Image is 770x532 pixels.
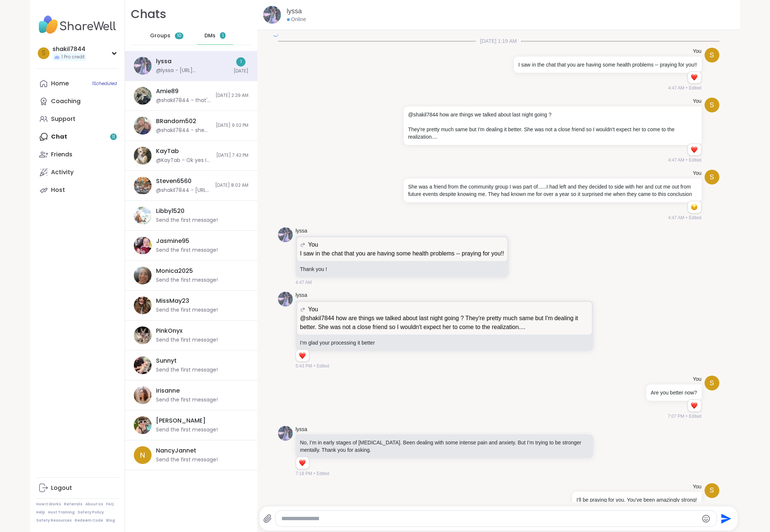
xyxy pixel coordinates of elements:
[296,350,309,362] div: Reaction list
[316,470,329,477] span: Edited
[156,57,172,65] div: lyssa
[651,389,697,396] p: Are you better now?
[688,201,701,213] div: Reaction list
[150,32,170,40] span: Groups
[686,214,687,221] span: •
[278,292,293,306] img: https://sharewell-space-live.sfo3.digitaloceanspaces.com/user-generated/666f9ab0-b952-44c3-ad34-f...
[204,32,216,40] span: DMs
[668,214,684,221] span: 4:47 AM
[131,6,166,23] h1: Chats
[36,479,119,497] a: Logout
[156,157,212,164] div: @KayTab - Ok yes I wasn't going to, just basic things
[52,45,86,53] div: shakil7844
[36,75,119,92] a: Home1Scheduled
[709,172,714,182] span: s
[298,460,306,466] button: Reactions: love
[51,150,72,159] div: Friends
[36,181,119,199] a: Host
[156,67,229,74] div: @lyssa - [URL][DOMAIN_NAME]
[709,485,714,495] span: s
[688,400,701,411] div: Reaction list
[134,177,152,194] img: https://sharewell-space-live.sfo3.digitaloceanspaces.com/user-generated/42cda42b-3507-48ba-b019-3...
[236,57,245,67] div: 1
[134,416,152,434] img: https://sharewell-space-live.sfo3.digitaloceanspaces.com/user-generated/3bf5b473-6236-4210-9da2-3...
[156,177,191,185] div: Steven6560
[313,363,315,369] span: •
[48,510,75,515] a: Host Training
[668,85,684,91] span: 4:47 AM
[222,33,224,39] span: 1
[156,366,218,374] div: Send the first message!
[296,470,312,477] span: 7:18 PM
[64,502,82,507] a: Referrals
[476,37,521,45] span: [DATE] 1:19 AM
[42,48,45,58] span: s
[690,204,698,210] button: Reactions: sad
[134,117,152,135] img: https://sharewell-space-live.sfo3.digitaloceanspaces.com/user-generated/127af2b2-1259-4cf0-9fd7-7...
[263,6,281,24] img: https://sharewell-space-live.sfo3.digitaloceanspaces.com/user-generated/666f9ab0-b952-44c3-ad34-f...
[156,306,218,314] div: Send the first message!
[134,267,152,284] img: https://sharewell-space-live.sfo3.digitaloceanspaces.com/user-generated/41d32855-0ec4-4264-b983-4...
[686,85,687,91] span: •
[156,357,177,365] div: Sunnyt
[308,305,318,314] span: You
[92,81,117,87] span: 1 Scheduled
[134,87,152,105] img: https://sharewell-space-live.sfo3.digitaloceanspaces.com/user-generated/c3bd44a5-f966-4702-9748-c...
[36,92,119,110] a: Coaching
[156,267,193,275] div: Monica2025
[156,87,179,95] div: Amie89
[156,237,189,245] div: Jasmine95
[287,16,306,23] div: Online
[156,117,196,125] div: BRandom502
[156,277,218,284] div: Send the first message!
[408,126,697,140] p: They're pretty much same but I'm dealing it better. She was not a close friend so I wouldn't expe...
[106,518,115,523] a: Blog
[177,33,182,39] span: 10
[134,207,152,224] img: https://sharewell-space-live.sfo3.digitaloceanspaces.com/user-generated/22027137-b181-4a8c-aa67-6...
[36,518,72,523] a: Safety Resources
[140,450,145,461] span: N
[693,376,702,383] h4: You
[690,75,698,81] button: Reactions: love
[668,157,684,163] span: 4:47 AM
[300,314,589,332] p: @shakil7844 how are things we talked about last night going ? They're pretty much same but I'm de...
[298,353,306,359] button: Reactions: love
[688,144,701,156] div: Reaction list
[518,61,697,68] p: I saw in the chat that you are having some health problems -- praying for you!!
[287,7,302,16] a: lyssa
[51,186,65,194] div: Host
[717,510,734,527] button: Send
[688,72,701,84] div: Reaction list
[51,168,74,176] div: Activity
[134,297,152,314] img: https://sharewell-space-live.sfo3.digitaloceanspaces.com/user-generated/3d5374ed-238a-4c77-9b78-2...
[75,518,103,523] a: Redeem Code
[156,447,196,455] div: NancyJannet
[577,496,697,504] p: I'll be praying for you. You've been amazingly strong!
[36,510,45,515] a: Help
[281,515,698,522] textarea: Type your message
[106,502,114,507] a: FAQ
[308,240,318,249] span: You
[216,122,248,129] span: [DATE] 9:02 PM
[156,207,184,215] div: Libby1520
[134,147,152,165] img: https://sharewell-space-live.sfo3.digitaloceanspaces.com/user-generated/eb82cb9d-13b7-4539-8d6f-a...
[51,484,72,492] div: Logout
[156,396,218,404] div: Send the first message!
[215,182,248,189] span: [DATE] 8:02 AM
[156,327,183,335] div: PinkOnyx
[408,111,697,118] p: @shakil7844 how are things we talked about last night going ?
[693,483,702,491] h4: You
[156,387,180,395] div: irisanne
[51,79,69,88] div: Home
[51,115,75,123] div: Support
[296,292,308,299] a: lyssa
[689,85,701,91] span: Edited
[36,163,119,181] a: Activity
[702,514,710,523] button: Emoji picker
[156,247,218,254] div: Send the first message!
[693,98,702,105] h4: You
[216,92,248,99] span: [DATE] 2:29 AM
[156,127,211,134] div: @shakil7844 - she tried to join but had technical issues.....she'll try it again later
[316,363,329,369] span: Edited
[156,456,218,464] div: Send the first message!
